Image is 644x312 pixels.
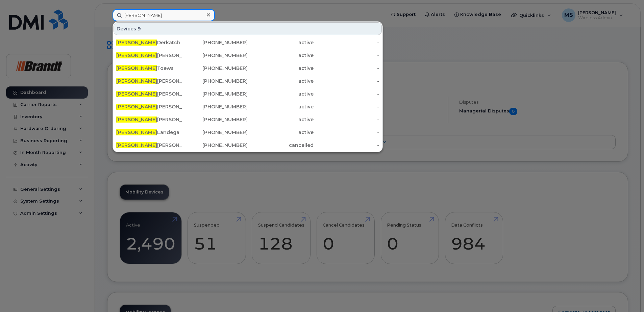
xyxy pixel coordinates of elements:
div: active [248,116,314,123]
div: [PHONE_NUMBER] [182,90,248,97]
div: Toews [116,65,182,72]
div: [PHONE_NUMBER] [182,129,248,136]
span: [PERSON_NAME] [116,91,157,97]
div: active [248,65,314,72]
div: Devices [114,22,382,35]
span: 9 [138,25,141,32]
a: [PERSON_NAME][PERSON_NAME][PHONE_NUMBER]active- [114,113,382,126]
div: [PERSON_NAME] [116,90,182,97]
div: Derkatch [116,39,182,46]
div: [PERSON_NAME] [116,142,182,149]
span: [PERSON_NAME] [116,78,157,84]
div: [PHONE_NUMBER] [182,52,248,59]
span: [PERSON_NAME] [116,40,157,46]
div: [PHONE_NUMBER] [182,39,248,46]
a: [PERSON_NAME][PERSON_NAME][PHONE_NUMBER]active- [114,88,382,100]
span: [PERSON_NAME] [116,129,157,135]
a: [PERSON_NAME]Derkatch[PHONE_NUMBER]active- [114,36,382,49]
span: [PERSON_NAME] [116,116,157,123]
div: active [248,103,314,110]
div: [PHONE_NUMBER] [182,103,248,110]
div: [PHONE_NUMBER] [182,116,248,123]
span: [PERSON_NAME] [116,52,157,58]
div: - [314,78,379,84]
div: active [248,129,314,136]
div: active [248,52,314,59]
div: [PERSON_NAME] [116,52,182,59]
div: - [314,129,379,136]
a: [PERSON_NAME][PERSON_NAME][PHONE_NUMBER]active- [114,49,382,61]
div: active [248,39,314,46]
div: [PERSON_NAME] [116,103,182,110]
div: - [314,65,379,72]
a: [PERSON_NAME]Landega[PHONE_NUMBER]active- [114,126,382,138]
div: Landega [116,129,182,136]
div: - [314,103,379,110]
span: [PERSON_NAME] [116,65,157,71]
a: [PERSON_NAME][PERSON_NAME][PHONE_NUMBER]active- [114,75,382,87]
span: [PERSON_NAME] [116,142,157,148]
span: [PERSON_NAME] [116,104,157,110]
div: cancelled [248,142,314,149]
div: [PHONE_NUMBER] [182,65,248,72]
div: - [314,52,379,59]
div: [PERSON_NAME] [116,78,182,84]
div: - [314,116,379,123]
div: active [248,90,314,97]
div: [PERSON_NAME] [116,116,182,123]
div: - [314,90,379,97]
div: - [314,142,379,149]
div: [PHONE_NUMBER] [182,78,248,84]
div: - [314,39,379,46]
a: [PERSON_NAME][PERSON_NAME][PHONE_NUMBER]cancelled- [114,139,382,151]
a: [PERSON_NAME]Toews[PHONE_NUMBER]active- [114,62,382,74]
div: [PHONE_NUMBER] [182,142,248,149]
div: active [248,78,314,84]
a: [PERSON_NAME][PERSON_NAME][PHONE_NUMBER]active- [114,101,382,113]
